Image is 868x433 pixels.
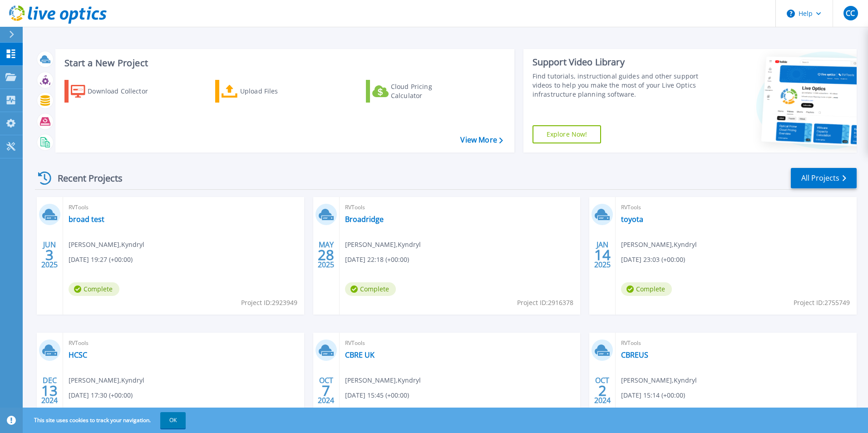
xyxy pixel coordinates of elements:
[69,240,144,250] span: [PERSON_NAME] , Kyndryl
[322,387,330,394] span: 7
[594,374,611,407] div: OCT 2024
[69,338,299,348] span: RVTools
[846,10,855,17] span: CC
[345,255,409,265] span: [DATE] 22:18 (+00:00)
[317,374,335,407] div: OCT 2024
[345,215,384,224] a: Broadridge
[594,251,611,259] span: 14
[35,167,135,189] div: Recent Projects
[621,202,851,212] span: RVTools
[25,412,186,428] span: This site uses cookies to track your navigation.
[621,375,697,385] span: [PERSON_NAME] , Kyndryl
[594,238,611,271] div: JAN 2025
[45,251,54,259] span: 3
[240,82,313,100] div: Upload Files
[794,298,850,308] span: Project ID: 2755749
[345,202,575,212] span: RVTools
[533,72,702,99] div: Find tutorials, instructional guides and other support videos to help you make the most of your L...
[215,80,316,103] a: Upload Files
[41,387,58,394] span: 13
[533,56,702,68] div: Support Video Library
[791,168,857,188] a: All Projects
[345,375,421,385] span: [PERSON_NAME] , Kyndryl
[69,375,144,385] span: [PERSON_NAME] , Kyndryl
[41,374,58,407] div: DEC 2024
[345,282,396,296] span: Complete
[64,80,166,103] a: Download Collector
[69,255,133,265] span: [DATE] 19:27 (+00:00)
[621,338,851,348] span: RVTools
[391,82,464,100] div: Cloud Pricing Calculator
[621,255,685,265] span: [DATE] 23:03 (+00:00)
[241,298,297,308] span: Project ID: 2923949
[621,350,648,359] a: CBREUS
[621,282,672,296] span: Complete
[41,238,58,271] div: JUN 2025
[517,298,573,308] span: Project ID: 2916378
[345,350,375,359] a: CBRE UK
[69,350,87,359] a: HCSC
[317,238,335,271] div: MAY 2025
[160,412,186,428] button: OK
[88,82,160,100] div: Download Collector
[69,215,104,224] a: broad test
[345,390,409,400] span: [DATE] 15:45 (+00:00)
[345,338,575,348] span: RVTools
[345,240,421,250] span: [PERSON_NAME] , Kyndryl
[460,136,503,144] a: View More
[366,80,467,103] a: Cloud Pricing Calculator
[69,282,119,296] span: Complete
[598,387,607,394] span: 2
[621,390,685,400] span: [DATE] 15:14 (+00:00)
[69,202,299,212] span: RVTools
[64,58,503,68] h3: Start a New Project
[621,240,697,250] span: [PERSON_NAME] , Kyndryl
[533,125,602,143] a: Explore Now!
[69,390,133,400] span: [DATE] 17:30 (+00:00)
[318,251,334,259] span: 28
[621,215,643,224] a: toyota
